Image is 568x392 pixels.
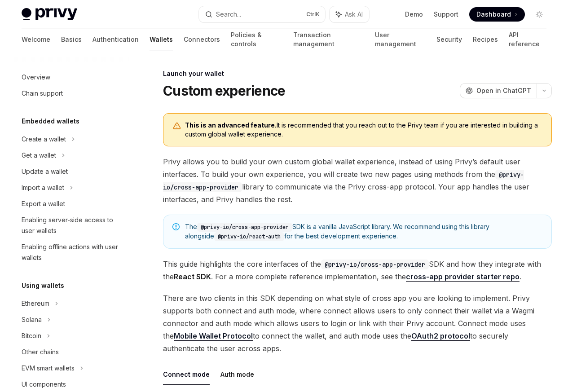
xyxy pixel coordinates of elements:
[473,29,498,50] a: Recipes
[172,223,180,230] svg: Note
[220,364,254,385] button: Auth mode
[163,258,552,283] span: This guide highlights the core interfaces of the SDK and how they integrate with the . For a more...
[476,10,511,19] span: Dashboard
[406,272,520,282] a: cross-app provider starter repo
[22,314,42,325] div: Solana
[22,116,79,127] h5: Embedded wallets
[406,272,520,281] strong: cross-app provider starter repo
[436,29,462,50] a: Security
[22,379,66,390] div: UI components
[231,29,282,50] a: Policies & controls
[163,83,285,99] h1: Custom experience
[185,121,277,129] b: This is an advanced feature.
[174,331,253,341] a: Mobile Wallet Protocol
[216,9,241,20] div: Search...
[22,8,77,21] img: light logo
[460,83,537,98] button: Open in ChatGPT
[14,212,129,239] a: Enabling server-side access to user wallets
[476,86,531,95] span: Open in ChatGPT
[163,69,552,78] div: Launch your wallet
[197,223,292,232] code: @privy-io/cross-app-provider
[163,364,210,385] button: Connect mode
[14,163,129,180] a: Update a wallet
[469,7,525,22] a: Dashboard
[22,330,41,341] div: Bitcoin
[22,182,64,193] div: Import a wallet
[509,29,546,50] a: API reference
[321,260,429,269] code: @privy-io/cross-app-provider
[174,272,211,281] strong: React SDK
[22,363,75,374] div: EVM smart wallets
[22,280,64,291] h5: Using wallets
[22,72,50,83] div: Overview
[532,7,546,22] button: Toggle dark mode
[306,11,320,18] span: Ctrl K
[434,10,458,19] a: Support
[172,122,181,131] svg: Warning
[163,292,552,355] span: There are two clients in this SDK depending on what style of cross app you are looking to impleme...
[375,29,426,50] a: User management
[14,196,129,212] a: Export a wallet
[185,222,542,241] span: The SDK is a vanilla JavaScript library. We recommend using this library alongside for the best d...
[22,215,124,236] div: Enabling server-side access to user wallets
[199,6,325,22] button: Search...CtrlK
[184,29,220,50] a: Connectors
[22,29,50,50] a: Welcome
[150,29,173,50] a: Wallets
[411,331,470,341] a: OAuth2 protocol
[22,134,66,145] div: Create a wallet
[405,10,423,19] a: Demo
[22,150,56,161] div: Get a wallet
[345,10,363,19] span: Ask AI
[185,121,542,139] span: It is recommended that you reach out to the Privy team if you are interested in building a custom...
[22,88,63,99] div: Chain support
[14,69,129,85] a: Overview
[14,85,129,101] a: Chain support
[330,6,369,22] button: Ask AI
[22,166,68,177] div: Update a wallet
[14,344,129,360] a: Other chains
[22,242,124,263] div: Enabling offline actions with user wallets
[14,239,129,266] a: Enabling offline actions with user wallets
[293,29,365,50] a: Transaction management
[61,29,82,50] a: Basics
[22,347,59,357] div: Other chains
[22,298,49,309] div: Ethereum
[163,155,552,206] span: Privy allows you to build your own custom global wallet experience, instead of using Privy’s defa...
[92,29,139,50] a: Authentication
[22,198,65,209] div: Export a wallet
[214,232,284,241] code: @privy-io/react-auth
